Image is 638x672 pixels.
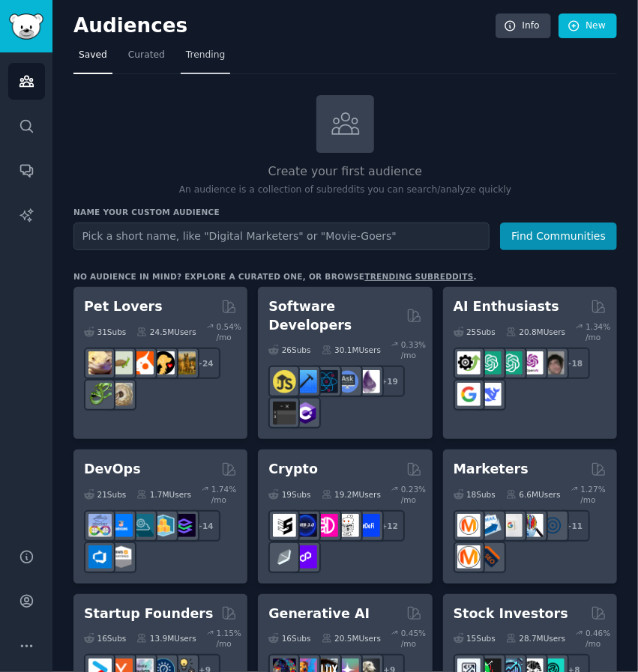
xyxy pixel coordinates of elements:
div: + 14 [189,510,220,542]
p: An audience is a collection of subreddits you can search/analyze quickly [73,184,617,197]
a: trending subreddits [364,272,473,281]
a: Curated [123,43,170,74]
img: aws_cdk [151,514,175,537]
span: Saved [79,49,107,62]
div: + 18 [559,348,590,379]
img: chatgpt_promptDesign [478,351,502,375]
img: 0xPolygon [294,545,317,569]
div: 19.2M Users [322,484,381,505]
img: DevOpsLinks [109,514,133,537]
div: 24.5M Users [136,321,196,342]
div: 15 Sub s [454,628,496,649]
img: elixir [357,370,380,393]
div: + 12 [373,510,405,542]
h2: DevOps [84,460,141,479]
img: googleads [499,514,523,537]
div: 26 Sub s [268,339,310,360]
img: content_marketing [457,545,481,569]
span: Trending [186,49,225,62]
img: iOSProgramming [294,370,317,393]
a: Saved [73,43,112,74]
h2: Audiences [73,14,496,38]
img: defiblockchain [315,514,338,537]
div: 13.9M Users [136,628,196,649]
div: 1.74 % /mo [211,484,240,505]
img: defi_ [357,514,380,537]
img: azuredevops [88,545,112,569]
div: 28.7M Users [506,628,565,649]
h2: Create your first audience [73,163,617,181]
img: Docker_DevOps [88,514,112,537]
h2: Marketers [454,460,529,479]
img: ArtificalIntelligence [541,351,565,375]
div: 0.23 % /mo [401,484,430,505]
img: OpenAIDev [520,351,544,375]
div: No audience in mind? Explore a curated one, or browse . [73,271,477,282]
a: Trending [181,43,230,74]
div: 30.1M Users [322,339,381,360]
h2: Stock Investors [454,605,568,623]
img: DeepSeek [478,383,502,406]
img: MarketingResearch [520,514,544,537]
div: 1.7M Users [136,484,191,505]
input: Pick a short name, like "Digital Marketers" or "Movie-Goers" [73,223,490,250]
div: 18 Sub s [454,484,496,505]
img: platformengineering [130,514,154,537]
img: software [273,402,296,425]
img: leopardgeckos [88,351,112,375]
div: 0.33 % /mo [401,339,430,360]
img: ballpython [109,383,133,406]
img: AItoolsCatalog [457,351,481,375]
div: 31 Sub s [84,321,126,342]
img: ethfinance [273,545,296,569]
div: 16 Sub s [84,628,126,649]
img: chatgpt_prompts_ [499,351,523,375]
h3: Name your custom audience [73,207,617,217]
img: turtle [109,351,133,375]
img: GoogleGeminiAI [457,383,481,406]
img: PlatformEngineers [172,514,196,537]
div: + 24 [189,348,220,379]
h2: Startup Founders [84,605,213,623]
div: 20.5M Users [322,628,381,649]
img: dogbreed [172,351,196,375]
img: ethstaker [273,514,296,537]
div: 20.8M Users [506,321,565,342]
div: + 11 [559,510,590,542]
img: PetAdvice [151,351,175,375]
div: 0.46 % /mo [586,628,614,649]
div: 1.27 % /mo [581,484,610,505]
img: AWS_Certified_Experts [109,545,133,569]
div: 16 Sub s [268,628,310,649]
div: 1.15 % /mo [217,628,245,649]
div: 0.45 % /mo [401,628,430,649]
div: 6.6M Users [506,484,561,505]
img: CryptoNews [336,514,359,537]
div: 25 Sub s [454,321,496,342]
div: 1.34 % /mo [586,321,614,342]
a: Info [496,13,551,39]
img: bigseo [478,545,502,569]
img: AskComputerScience [336,370,359,393]
img: learnjavascript [273,370,296,393]
h2: AI Enthusiasts [454,297,559,316]
img: Emailmarketing [478,514,502,537]
button: Find Communities [500,223,617,250]
div: + 19 [373,366,405,397]
h2: Pet Lovers [84,297,163,316]
img: reactnative [315,370,338,393]
div: 21 Sub s [84,484,126,505]
a: New [559,13,617,39]
div: 0.54 % /mo [217,321,245,342]
img: herpetology [88,383,112,406]
img: cockatiel [130,351,154,375]
img: web3 [294,514,317,537]
div: 19 Sub s [268,484,310,505]
h2: Software Developers [268,297,400,334]
img: GummySearch logo [9,13,43,40]
img: OnlineMarketing [541,514,565,537]
span: Curated [128,49,165,62]
img: csharp [294,402,317,425]
h2: Generative AI [268,605,370,623]
img: AskMarketing [457,514,481,537]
